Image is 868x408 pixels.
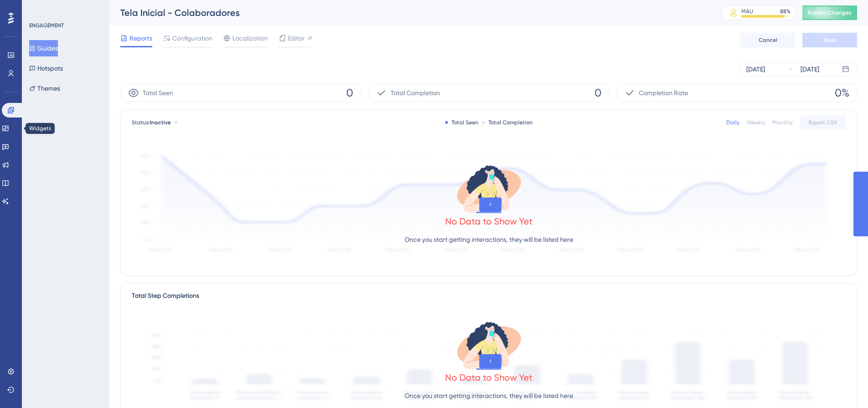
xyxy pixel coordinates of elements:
div: No Data to Show Yet [445,215,533,228]
p: Once you start getting interactions, they will be listed here [405,234,573,245]
span: Status: [132,119,171,126]
button: Hotspots [29,60,63,76]
span: Total Completion [390,87,440,98]
div: [DATE] [801,64,819,75]
span: Completion Rate [639,87,688,98]
span: 0 [346,86,353,100]
div: MAU [741,8,753,15]
button: Export CSV [800,115,846,130]
span: 0 [595,86,601,100]
div: Total Completion [482,119,533,126]
div: Monthly [772,119,793,126]
span: Total Seen [143,87,173,98]
span: Cancel [759,36,777,44]
div: No Data to Show Yet [445,371,533,384]
span: Editor [288,33,305,44]
div: Tela Inicial - Colaboradores [120,6,699,19]
span: 0% [835,86,849,100]
button: Publish Changes [802,5,857,20]
button: Guides [29,40,58,56]
div: Weekly [747,119,765,126]
div: Daily [726,119,740,126]
span: Publish Changes [808,9,852,16]
iframe: UserGuiding AI Assistant Launcher [830,372,857,399]
p: Once you start getting interactions, they will be listed here [405,390,573,401]
div: Total Seen [445,119,478,126]
div: [DATE] [746,64,765,75]
button: Cancel [740,33,795,47]
button: Themes [29,80,60,97]
span: Reports [129,33,152,44]
span: Localization [232,33,268,44]
span: Export CSV [809,119,837,126]
span: Configuration [172,33,212,44]
div: Total Step Completions [132,291,199,301]
span: Save [823,36,836,44]
div: ENGAGEMENT [29,22,64,29]
div: 88 % [780,8,791,15]
span: Inactive [150,119,171,126]
button: Save [802,33,857,47]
